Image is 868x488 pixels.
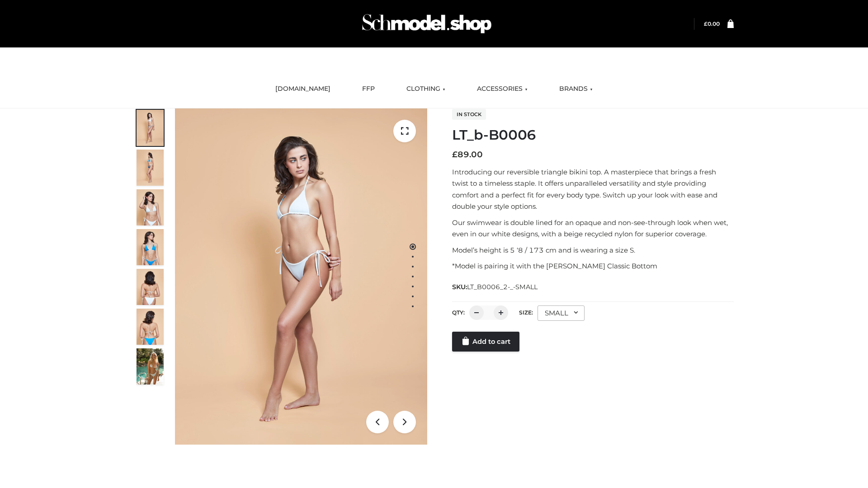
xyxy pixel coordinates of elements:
bdi: 89.00 [452,150,483,160]
img: ArielClassicBikiniTop_CloudNine_AzureSky_OW114ECO_2-scaled.jpg [137,150,164,186]
img: ArielClassicBikiniTop_CloudNine_AzureSky_OW114ECO_3-scaled.jpg [137,189,164,225]
p: Model’s height is 5 ‘8 / 173 cm and is wearing a size S. [452,244,734,256]
a: [DOMAIN_NAME] [269,79,337,99]
a: Add to cart [452,332,519,352]
span: £ [704,20,708,27]
img: ArielClassicBikiniTop_CloudNine_AzureSky_OW114ECO_1-scaled.jpg [137,110,164,146]
a: FFP [355,79,382,99]
h1: LT_b-B0006 [452,127,734,143]
span: In stock [452,109,486,120]
span: £ [452,150,458,160]
img: ArielClassicBikiniTop_CloudNine_AzureSky_OW114ECO_8-scaled.jpg [137,309,164,345]
p: Introducing our reversible triangle bikini top. A masterpiece that brings a fresh twist to a time... [452,166,734,212]
img: ArielClassicBikiniTop_CloudNine_AzureSky_OW114ECO_7-scaled.jpg [137,269,164,305]
img: ArielClassicBikiniTop_CloudNine_AzureSky_OW114ECO_1 [175,108,427,445]
img: ArielClassicBikiniTop_CloudNine_AzureSky_OW114ECO_4-scaled.jpg [137,229,164,265]
div: SMALL [538,305,585,321]
a: CLOTHING [400,79,452,99]
a: £0.00 [704,20,720,27]
bdi: 0.00 [704,20,720,27]
label: Size: [519,309,533,316]
span: LT_B0006_2-_-SMALL [467,283,538,291]
a: BRANDS [552,79,599,99]
label: QTY: [452,309,465,316]
span: SKU: [452,282,538,292]
p: *Model is pairing it with the [PERSON_NAME] Classic Bottom [452,260,734,272]
img: Schmodel Admin 964 [359,6,495,42]
img: Arieltop_CloudNine_AzureSky2.jpg [137,348,164,385]
a: ACCESSORIES [470,79,534,99]
p: Our swimwear is double lined for an opaque and non-see-through look when wet, even in our white d... [452,217,734,240]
